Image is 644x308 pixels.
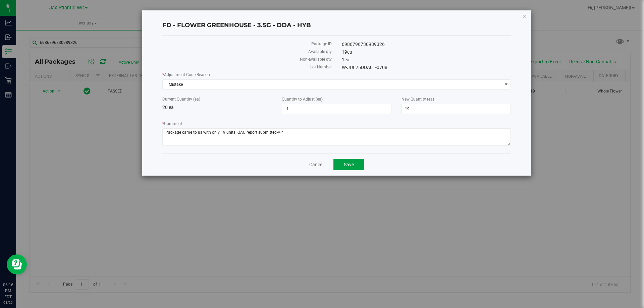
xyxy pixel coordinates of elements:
label: Current Quantity (ea) [162,96,272,102]
span: ea [347,49,352,55]
input: 19 [402,104,511,114]
label: Comment [162,121,511,127]
label: Package ID [162,41,332,47]
span: Save [344,162,354,167]
span: select [502,80,511,89]
input: -1 [282,104,391,114]
span: Mistake [163,80,502,89]
label: Lot Number [162,64,332,70]
span: 19 [342,49,352,55]
label: Quantity to Adjust (ea) [282,96,391,102]
div: 6986796730989326 [337,41,516,48]
label: New Quantity (ea) [401,96,511,102]
label: Non-available qty [162,56,332,62]
label: Available qty [162,49,332,55]
iframe: Resource center [7,254,27,274]
span: ea [344,57,350,62]
button: Save [333,159,364,170]
label: Adjustment Code Reason [162,72,511,78]
span: 1 [342,57,350,62]
span: 20 ea [162,105,174,110]
a: Cancel [309,161,323,168]
h4: FD - FLOWER GREENHOUSE - 3.5G - DDA - HYB [162,21,511,30]
div: W-JUL25DDA01-0708 [337,64,516,71]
